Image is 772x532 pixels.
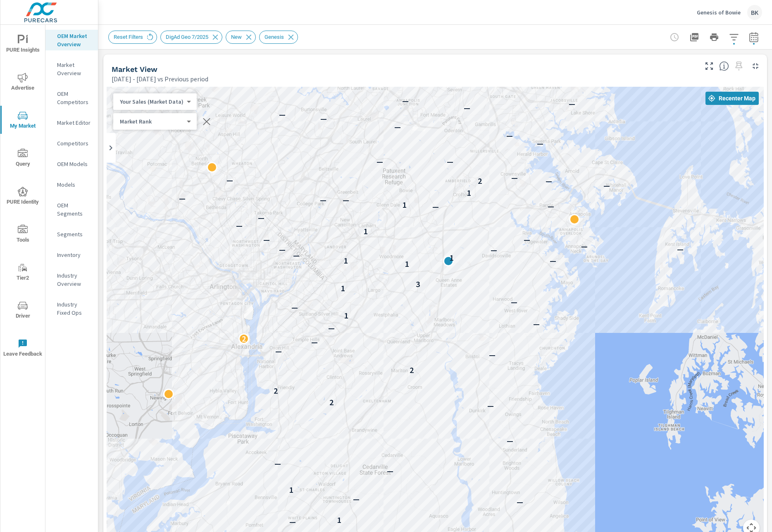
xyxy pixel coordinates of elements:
[3,111,43,131] span: My Market
[387,466,393,476] p: —
[0,25,45,367] div: nav menu
[179,193,186,203] p: —
[279,245,286,254] p: —
[341,283,345,293] p: 1
[57,139,91,147] p: Competitors
[364,226,368,236] p: 1
[603,180,610,190] p: —
[546,176,552,186] p: —
[478,176,482,186] p: 2
[344,256,348,266] p: 1
[344,311,348,321] p: 1
[45,199,98,220] div: OEM Segments
[537,138,543,148] p: —
[45,116,98,129] div: Market Editor
[226,175,233,185] p: —
[3,301,43,321] span: Driver
[289,517,296,527] p: —
[507,436,513,446] p: —
[120,98,183,105] p: Your Sales (Market Data)
[747,5,762,20] div: BK
[353,494,360,504] p: —
[533,319,540,329] p: —
[337,515,341,525] p: 1
[719,61,729,71] span: Find the biggest opportunities in your market for your inventory. Understand by postal code where...
[329,397,334,407] p: 2
[3,225,43,245] span: Tools
[226,34,247,40] span: New
[109,34,148,40] span: Reset Filters
[432,202,439,211] p: —
[311,337,318,347] p: —
[703,59,716,73] button: Make Fullscreen
[57,180,91,189] p: Models
[45,137,98,150] div: Competitors
[491,245,497,255] p: —
[112,65,157,74] h5: Market View
[161,34,213,40] span: DigAd Geo 7/2025
[581,241,588,251] p: —
[677,244,684,254] p: —
[289,485,293,495] p: 1
[511,297,517,307] p: —
[45,158,98,170] div: OEM Models
[709,95,755,102] span: Recenter Map
[403,200,407,210] p: 1
[405,259,409,269] p: 1
[3,339,43,359] span: Leave Feedback
[376,157,383,166] p: —
[57,230,91,238] p: Segments
[3,263,43,283] span: Tier2
[410,365,414,375] p: 2
[3,187,43,207] span: PURE Identity
[550,256,556,266] p: —
[3,35,43,55] span: PURE Insights
[749,59,762,73] button: Minimize Widget
[328,323,335,333] p: —
[506,131,513,140] p: —
[279,109,286,119] p: —
[260,34,289,40] span: Genesis
[57,61,91,77] p: Market Overview
[524,235,530,245] p: —
[320,195,326,205] p: —
[57,160,91,168] p: OEM Models
[258,213,264,223] p: —
[464,103,470,113] p: —
[343,195,349,205] p: —
[706,29,722,45] button: Print Report
[548,201,554,211] p: —
[57,271,91,288] p: Industry Overview
[236,221,243,230] p: —
[226,31,256,44] div: New
[45,30,98,50] div: OEM Market Overview
[487,401,494,411] p: —
[45,269,98,290] div: Industry Overview
[320,114,327,123] p: —
[57,300,91,317] p: Industry Fixed Ops
[416,279,420,289] p: 3
[108,31,157,44] div: Reset Filters
[263,235,270,245] p: —
[489,350,496,360] p: —
[467,188,471,198] p: 1
[394,122,401,132] p: —
[259,31,298,44] div: Genesis
[274,386,278,396] p: 2
[293,250,300,260] p: —
[57,201,91,218] p: OEM Segments
[569,99,575,109] p: —
[160,31,222,44] div: DigAd Geo 7/2025
[3,73,43,93] span: Advertise
[113,98,190,106] div: Your Sales (Market Data)
[726,29,742,45] button: Apply Filters
[447,157,453,166] p: —
[45,88,98,108] div: OEM Competitors
[57,32,91,48] p: OEM Market Overview
[57,90,91,106] p: OEM Competitors
[112,74,208,84] p: [DATE] - [DATE] vs Previous period
[402,96,409,106] p: —
[45,59,98,79] div: Market Overview
[697,9,741,16] p: Genesis of Bowie
[113,118,190,126] div: Your Sales (Market Data)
